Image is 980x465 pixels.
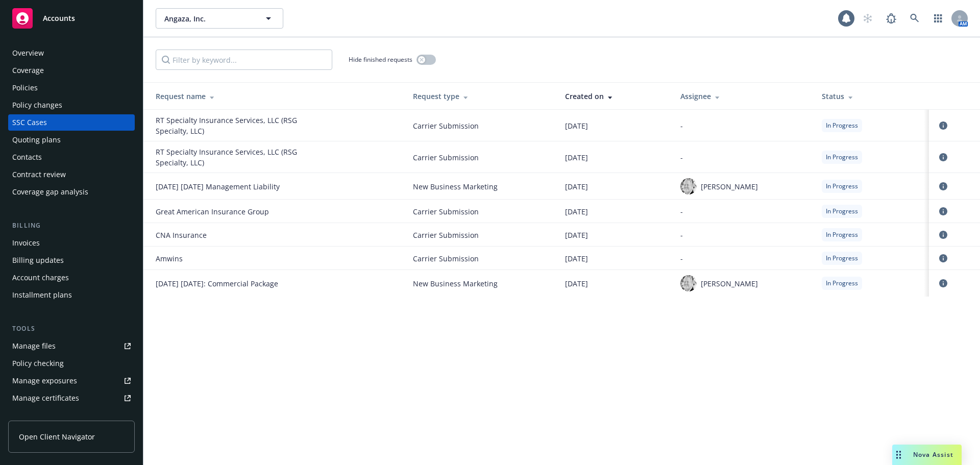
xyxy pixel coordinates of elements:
[937,119,949,132] a: circleInformation
[565,206,588,217] span: [DATE]
[12,132,61,148] div: Quoting plans
[156,206,309,217] div: Great American Insurance Group
[8,149,135,165] a: Contacts
[826,182,858,191] span: In Progress
[156,115,309,136] div: RT Specialty Insurance Services, LLC (RSG Specialty, LLC)
[12,355,64,372] div: Policy checking
[12,252,64,268] div: Billing updates
[413,278,549,289] span: New Business Marketing
[680,178,697,194] img: photo
[12,373,77,389] div: Manage exposures
[8,390,135,406] a: Manage certificates
[565,253,588,264] span: [DATE]
[937,205,949,217] a: circleInformation
[12,80,38,96] div: Policies
[8,407,135,424] a: Manage claims
[413,120,549,131] span: Carrier Submission
[12,149,42,165] div: Contacts
[8,184,135,200] a: Coverage gap analysis
[680,120,805,131] div: -
[156,91,397,102] div: Request name
[164,13,253,24] span: Angaza, Inc.
[857,8,878,29] a: Start snowing
[12,114,47,131] div: SSC Cases
[680,206,805,217] div: -
[8,235,135,251] a: Invoices
[565,152,588,163] span: [DATE]
[8,252,135,268] a: Billing updates
[680,91,805,102] div: Assignee
[12,407,64,424] div: Manage claims
[413,181,549,192] span: New Business Marketing
[156,278,309,289] div: 09/09/2025 09/30/2025: Commercial Package
[680,275,697,291] img: photo
[680,253,805,264] div: -
[12,62,44,79] div: Coverage
[913,450,953,459] span: Nova Assist
[12,184,88,200] div: Coverage gap analysis
[413,230,549,240] span: Carrier Submission
[12,390,79,406] div: Manage certificates
[8,270,135,286] a: Account charges
[937,180,949,192] a: circleInformation
[937,229,949,241] a: circleInformation
[822,91,921,102] div: Status
[826,207,858,216] span: In Progress
[701,278,758,289] span: [PERSON_NAME]
[156,253,309,264] div: Amwins
[8,45,135,61] a: Overview
[413,152,549,163] span: Carrier Submission
[12,338,56,354] div: Manage files
[937,277,949,289] a: circleInformation
[12,270,69,286] div: Account charges
[8,355,135,372] a: Policy checking
[8,4,135,33] a: Accounts
[8,97,135,113] a: Policy changes
[937,252,949,264] a: circleInformation
[8,166,135,183] a: Contract review
[156,181,309,192] div: 09/11/2025 09/30/25 Management Liability
[565,278,588,289] span: [DATE]
[892,445,905,465] div: Drag to move
[8,287,135,303] a: Installment plans
[826,153,858,162] span: In Progress
[12,45,44,61] div: Overview
[892,445,962,465] button: Nova Assist
[826,254,858,263] span: In Progress
[8,338,135,354] a: Manage files
[680,230,805,240] div: -
[826,279,858,288] span: In Progress
[8,62,135,79] a: Coverage
[8,114,135,131] a: SSC Cases
[881,8,901,29] a: Report a Bug
[565,91,664,102] div: Created on
[349,55,412,64] span: Hide finished requests
[12,166,66,183] div: Contract review
[19,431,95,442] span: Open Client Navigator
[12,235,40,251] div: Invoices
[826,230,858,239] span: In Progress
[12,287,72,303] div: Installment plans
[43,14,75,22] span: Accounts
[701,181,758,192] span: [PERSON_NAME]
[565,230,588,240] span: [DATE]
[413,253,549,264] span: Carrier Submission
[8,132,135,148] a: Quoting plans
[413,206,549,217] span: Carrier Submission
[937,151,949,163] a: circleInformation
[928,8,948,29] a: Switch app
[826,121,858,130] span: In Progress
[565,120,588,131] span: [DATE]
[413,91,549,102] div: Request type
[8,373,135,389] a: Manage exposures
[565,181,588,192] span: [DATE]
[8,80,135,96] a: Policies
[12,97,62,113] div: Policy changes
[904,8,925,29] a: Search
[156,50,332,70] input: Filter by keyword...
[156,8,283,29] button: Angaza, Inc.
[8,221,135,231] div: Billing
[680,152,805,163] div: -
[8,324,135,334] div: Tools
